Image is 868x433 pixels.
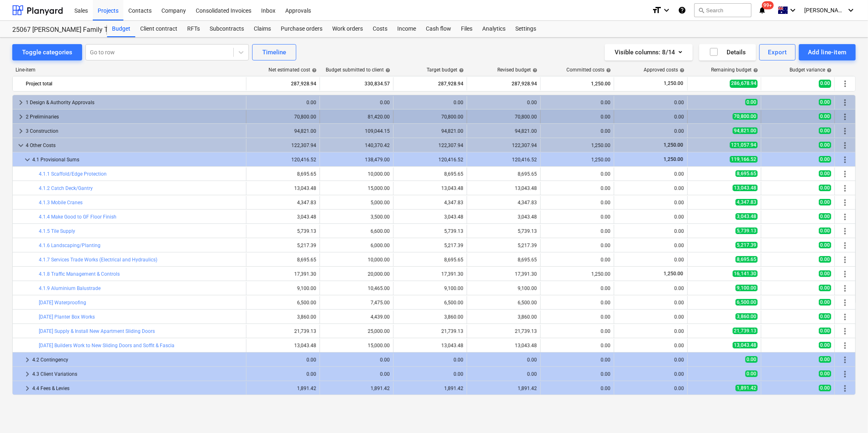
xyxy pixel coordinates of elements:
[477,21,510,37] div: Analytics
[840,269,850,279] span: More actions
[276,21,327,37] div: Purchase orders
[39,171,107,177] a: 4.1.1 Scaffold/Edge Protection
[617,357,684,363] div: 0.00
[470,328,537,334] div: 21,739.13
[840,112,850,122] span: More actions
[397,286,463,291] div: 9,100.00
[733,185,758,191] span: 13,043.48
[819,170,831,177] span: 0.00
[752,68,758,73] span: help
[323,185,390,191] div: 15,000.00
[544,200,611,205] div: 0.00
[323,171,390,177] div: 10,000.00
[323,243,390,248] div: 6,000.00
[39,314,95,320] a: [DATE] Planter Box Works
[397,314,463,320] div: 3,860.00
[699,44,756,60] button: Details
[730,142,758,148] span: 121,057.94
[788,5,798,15] i: keyboard_arrow_down
[544,343,611,348] div: 0.00
[252,44,296,60] button: Timeline
[694,3,752,17] button: Search
[617,171,684,177] div: 0.00
[819,270,831,277] span: 0.00
[736,228,758,234] span: 5,739.13
[617,371,684,377] div: 0.00
[26,139,243,152] div: 4 Other Costs
[397,171,463,177] div: 8,695.65
[736,199,758,205] span: 4,347.83
[323,77,390,90] div: 330,834.57
[250,157,316,163] div: 120,416.52
[470,185,537,191] div: 13,043.48
[26,96,243,109] div: 1 Design & Authority Approvals
[840,126,850,136] span: More actions
[250,271,316,277] div: 17,391.30
[819,127,831,134] span: 0.00
[470,314,537,320] div: 3,860.00
[470,371,537,377] div: 0.00
[544,257,611,263] div: 0.00
[762,1,774,9] span: 99+
[12,67,247,73] div: Line-item
[470,386,537,391] div: 1,891.42
[745,356,758,363] span: 0.00
[323,300,390,306] div: 7,475.00
[819,113,831,120] span: 0.00
[107,21,135,37] div: Budget
[825,68,832,73] span: help
[397,357,463,363] div: 0.00
[39,271,120,277] a: 4.1.8 Traffic Management & Controls
[397,128,463,134] div: 94,821.00
[39,243,101,248] a: 4.1.6 Landscaping/Planting
[544,143,611,148] div: 1,250.00
[840,298,850,308] span: More actions
[392,21,421,37] a: Income
[12,44,82,60] button: Toggle categories
[22,155,32,165] span: keyboard_arrow_down
[617,343,684,348] div: 0.00
[250,143,316,148] div: 122,307.94
[544,243,611,248] div: 0.00
[819,199,831,205] span: 0.00
[326,67,390,73] div: Budget submitted to client
[250,200,316,205] div: 4,347.83
[470,257,537,263] div: 8,695.65
[397,114,463,120] div: 70,800.00
[730,80,758,87] span: 286,678.94
[840,283,850,293] span: More actions
[323,100,390,105] div: 0.00
[840,183,850,193] span: More actions
[397,200,463,205] div: 4,347.83
[250,314,316,320] div: 3,860.00
[205,21,249,37] div: Subcontracts
[544,114,611,120] div: 0.00
[652,5,662,15] i: format_size
[470,100,537,105] div: 0.00
[323,343,390,348] div: 15,000.00
[840,155,850,165] span: More actions
[470,228,537,234] div: 5,739.13
[323,314,390,320] div: 4,439.00
[323,128,390,134] div: 109,044.15
[397,300,463,306] div: 6,500.00
[456,21,477,37] a: Files
[617,200,684,205] div: 0.00
[368,21,392,37] div: Costs
[250,357,316,363] div: 0.00
[736,385,758,391] span: 1,891.42
[16,112,26,122] span: keyboard_arrow_right
[840,369,850,379] span: More actions
[135,21,182,37] a: Client contract
[470,271,537,277] div: 17,391.30
[808,47,847,58] div: Add line-item
[736,256,758,263] span: 8,695.65
[698,7,705,13] span: search
[32,153,243,166] div: 4.1 Provisional Sums
[544,228,611,234] div: 0.00
[663,80,684,87] span: 1,250.00
[733,342,758,348] span: 13,043.48
[736,285,758,291] span: 9,100.00
[39,343,174,348] a: [DATE] Builders Work to New Sliding Doors and Soffit & Fascia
